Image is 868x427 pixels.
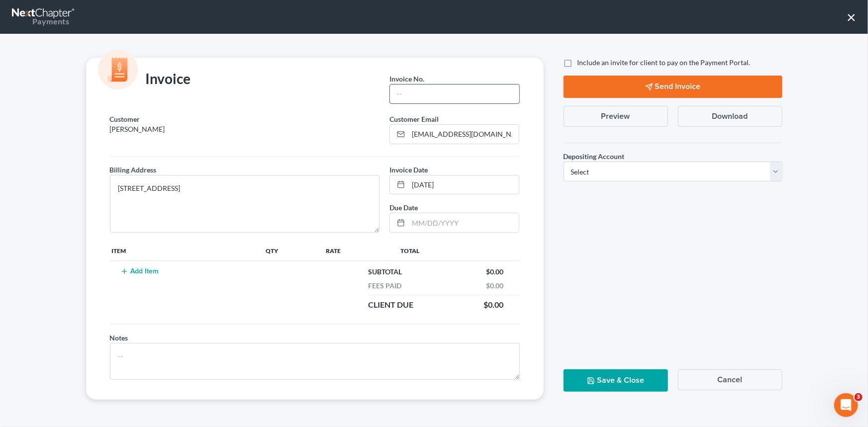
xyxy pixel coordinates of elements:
th: Total [392,241,519,260]
button: Add Item [118,267,162,275]
th: Rate [324,241,393,260]
span: Invoice No. [389,75,424,83]
label: Notes [110,333,128,343]
div: Invoice [105,70,196,89]
input: -- [390,85,519,103]
div: Payments [12,16,69,27]
div: $0.00 [482,267,509,277]
span: 3 [855,393,863,401]
button: × [847,9,856,25]
th: Qty [264,241,323,260]
button: Cancel [678,369,782,390]
div: Client Due [364,299,419,311]
div: Fees Paid [364,281,407,291]
label: Due Date [389,202,418,213]
span: Invoice Date [389,166,428,174]
div: Subtotal [364,267,407,277]
input: MM/DD/YYYY [408,213,519,232]
button: Save & Close [564,369,668,392]
button: Download [678,106,782,127]
div: $0.00 [482,281,509,291]
img: icon-money-cc55cd5b71ee43c44ef0efbab91310903cbf28f8221dba23c0d5ca797e203e98.svg [98,50,138,89]
span: Depositing Account [564,152,625,161]
label: Customer [110,114,140,124]
input: MM/DD/YYYY [408,175,519,194]
iframe: Intercom live chat [834,393,858,417]
th: Item [110,241,264,260]
button: Preview [564,106,668,127]
p: [PERSON_NAME] [110,124,380,134]
span: Billing Address [110,166,157,174]
input: Enter email... [408,125,519,144]
a: Payments [12,5,76,29]
span: Customer Email [389,115,439,123]
span: Include an invite for client to pay on the Payment Portal. [578,58,751,67]
button: Send Invoice [564,76,782,98]
div: $0.00 [479,299,509,311]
